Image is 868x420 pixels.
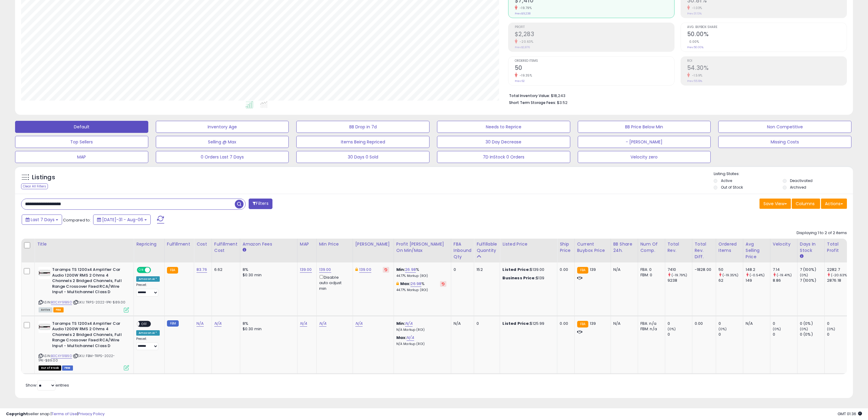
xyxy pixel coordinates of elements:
div: Total Rev. [668,241,690,254]
b: Short Term Storage Fees: [509,100,556,105]
div: % [396,281,446,292]
div: BB Share 24h. [613,241,635,254]
a: N/A [300,321,307,327]
small: Prev: $9,238 [515,12,530,15]
small: (0%) [800,327,808,331]
div: Displaying 1 to 2 of 2 items [797,230,847,236]
a: N/A [355,321,363,327]
b: Listed Price: [502,267,530,272]
i: Revert to store-level Max Markup [442,282,445,285]
a: 139.00 [359,267,371,273]
button: Non Competitive [718,121,851,133]
div: $0.30 min [243,272,293,278]
button: Top Sellers [15,136,148,148]
button: [DATE]-31 - Aug-06 [93,215,151,225]
div: N/A [454,321,470,326]
b: Taramps TS 1200x4 Amplifier Car Audio 1200W RMS 2 Ohms 4 Channels 2 Bridged Channels, Full Range ... [52,321,125,350]
div: Min Price [319,241,350,247]
div: $139 [502,275,552,281]
div: 149 [746,278,770,283]
button: Items Being Repriced [296,136,429,148]
div: 7 (100%) [800,267,824,272]
span: 139 [590,267,596,272]
span: FBA [53,307,64,312]
div: 8.86 [773,278,797,283]
a: B0CXY91B9D [51,300,72,305]
div: Cost [197,241,209,247]
small: -1.03% [690,6,702,10]
div: Velocity [773,241,795,247]
label: Deactivated [790,178,813,183]
a: 139.00 [300,267,312,273]
button: Velocity zero [578,151,711,163]
small: (-19.41%) [777,273,792,277]
div: 0 [668,332,692,337]
a: N/A [405,321,412,327]
a: B0CXY91B9D [51,353,72,359]
th: The percentage added to the cost of goods (COGS) that forms the calculator for Min & Max prices. [394,239,451,262]
small: -19.79% [517,6,532,10]
div: 0.00 [560,321,570,326]
p: 44.77% Markup (ROI) [396,274,446,278]
div: FBA inbound Qty [454,241,472,260]
small: -19.35% [517,73,532,78]
span: Last 7 Days [31,217,55,223]
div: Days In Stock [800,241,822,254]
div: Avg Selling Price [746,241,768,260]
button: Save View [759,199,791,209]
a: N/A [197,321,204,327]
a: N/A [214,321,222,327]
button: 30 Days 0 Sold [296,151,429,163]
div: FBM: n/a [640,326,660,332]
small: (-19.79%) [671,273,687,277]
button: Inventory Age [156,121,289,133]
b: Total Inventory Value: [509,93,550,98]
div: 0 [827,321,851,326]
small: (0%) [719,327,727,331]
div: 148.2 [746,267,770,272]
label: Out of Stock [721,185,743,190]
div: Repricing [136,241,162,247]
div: 7410 [668,267,692,272]
div: 8% [243,321,293,326]
i: This overrides the store level Dynamic Max Price for this listing [355,268,358,271]
a: Privacy Policy [78,411,105,417]
p: N/A Markup (ROI) [396,342,446,346]
div: FBA: n/a [640,321,660,326]
span: Avg. Buybox Share [687,26,847,29]
span: [DATE]-31 - Aug-06 [102,217,143,223]
div: Title [37,241,131,247]
button: 7D InStock 0 Orders [437,151,570,163]
small: Prev: 55.18% [687,79,702,83]
small: (-19.35%) [722,273,738,277]
small: (0%) [827,327,835,331]
div: Preset: [136,337,160,350]
div: 152 [476,267,495,272]
div: 0.00 [560,267,570,272]
div: Listed Price [502,241,555,247]
h2: 50.00% [687,31,847,39]
div: 0 [454,267,470,272]
div: $0.30 min [243,326,293,332]
div: 0 [827,332,851,337]
label: Active [721,178,732,183]
div: Num of Comp. [640,241,662,254]
div: 0 [773,321,797,326]
span: ON [137,268,145,273]
div: Total Rev. Diff. [695,241,713,260]
a: 83.76 [197,267,207,273]
button: 0 Orders Last 7 Days [156,151,289,163]
span: | SKU: FBM-TRPS-2022-1PK-$89.00 [39,353,115,362]
div: Ship Price [560,241,572,254]
div: Amazon AI * [136,330,160,336]
div: 0 (0%) [800,321,824,326]
div: Fulfillment Cost [214,241,237,254]
small: Prev: $2,876 [515,45,530,49]
small: Days In Stock. [800,254,804,259]
div: % [396,267,446,278]
div: 0 [668,321,692,326]
div: 50 [719,267,743,272]
p: N/A Markup (ROI) [396,328,446,332]
button: Selling @ Max [156,136,289,148]
span: 2025-08-15 01:36 GMT [838,411,862,417]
